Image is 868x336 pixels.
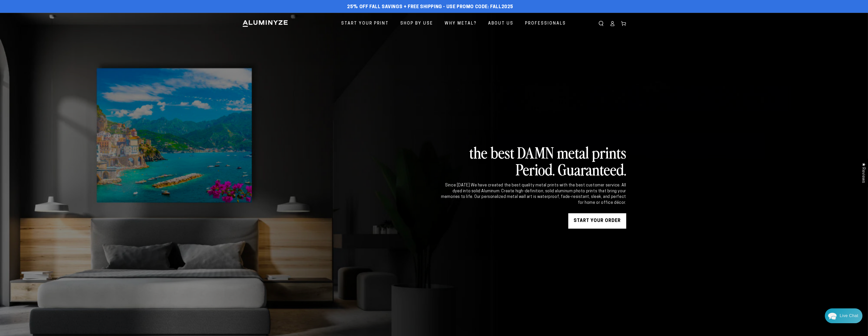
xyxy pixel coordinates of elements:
[521,17,570,30] a: Professionals
[445,20,477,27] span: Why Metal?
[840,308,858,323] div: Contact Us Directly
[488,20,513,27] span: About Us
[347,4,513,10] span: 25% off FALL Savings + Free Shipping - Use Promo Code: FALL2025
[595,18,607,29] summary: Search our site
[440,144,626,177] h2: the best DAMN metal prints Period. Guaranteed.
[858,159,868,187] div: Click to open Judge.me floating reviews tab
[484,17,517,30] a: About Us
[825,308,862,323] div: Chat widget toggle
[397,17,437,30] a: Shop By Use
[568,213,626,229] a: START YOUR Order
[341,20,389,27] span: Start Your Print
[242,20,288,27] img: Aluminyze
[337,17,393,30] a: Start Your Print
[525,20,566,27] span: Professionals
[440,183,626,206] div: Since [DATE] We have created the best quality metal prints with the best customer service. All dy...
[400,20,433,27] span: Shop By Use
[441,17,480,30] a: Why Metal?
